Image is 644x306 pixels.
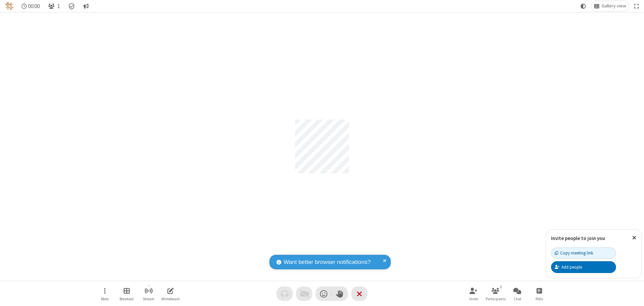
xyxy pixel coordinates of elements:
[120,297,134,301] span: Breakout
[284,258,371,267] span: Want better browser notifications?
[138,284,159,303] button: Start streaming
[28,3,40,9] span: 00:00
[117,284,137,303] button: Manage Breakout Rooms
[351,286,367,301] button: End or leave meeting
[101,297,108,301] span: More
[161,297,180,301] span: Whiteboard
[555,250,593,256] div: Copy meeting link
[485,284,506,303] button: Open participant list
[486,297,506,301] span: Participants
[332,286,348,301] button: Raise hand
[551,235,605,241] label: Invite people to join you
[277,286,293,301] button: Audio problem - check your Internet connection or call by phone
[551,247,616,259] button: Copy meeting link
[95,284,115,303] button: Open menu
[463,284,484,303] button: Invite participants (Alt+I)
[5,2,13,10] img: QA Selenium DO NOT DELETE OR CHANGE
[316,286,332,301] button: Send a reaction
[602,3,626,9] span: Gallery view
[45,1,63,11] button: Open participant list
[469,297,478,301] span: Invite
[514,297,521,301] span: Chat
[57,3,60,9] span: 1
[498,284,504,290] div: 1
[632,1,642,11] button: Fullscreen
[578,1,589,11] button: Using system theme
[65,1,78,11] div: Meeting details Encryption enabled
[551,261,616,273] button: Add people
[19,1,43,11] div: Timer
[143,297,154,301] span: Stream
[529,284,549,303] button: Open poll
[507,284,527,303] button: Open chat
[80,1,91,11] button: Conversation
[160,284,181,303] button: Open shared whiteboard
[591,1,629,11] button: Change layout
[536,297,543,301] span: Polls
[627,230,641,246] button: Close popover
[296,286,312,301] button: Video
